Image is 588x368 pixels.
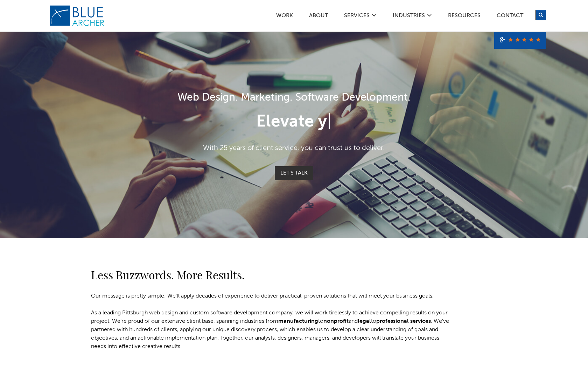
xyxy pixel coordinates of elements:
[309,13,328,20] a: ABOUT
[278,319,318,324] a: manufacturing
[91,90,497,106] h1: Web Design. Marketing. Software Development.
[448,13,481,20] a: Resources
[496,13,524,20] a: Contact
[91,143,497,154] p: With 25 years of client service, you can trust us to deliver.
[275,166,313,180] a: Let's Talk
[91,292,455,300] p: Our message is pretty simple: We’ll apply decades of experience to deliver practical, proven solu...
[392,13,425,20] a: Industries
[276,13,293,20] a: Work
[256,114,327,130] span: Elevate y
[358,319,371,324] a: legal
[344,13,370,20] a: SERVICES
[376,319,431,324] a: professional services
[91,266,455,283] h2: Less Buzzwords. More Results.
[49,5,105,27] img: Blue Archer Logo
[323,319,349,324] a: nonprofit
[91,309,455,351] p: As a leading Pittsburgh web design and custom software development company, we will work tireless...
[327,114,331,130] span: |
